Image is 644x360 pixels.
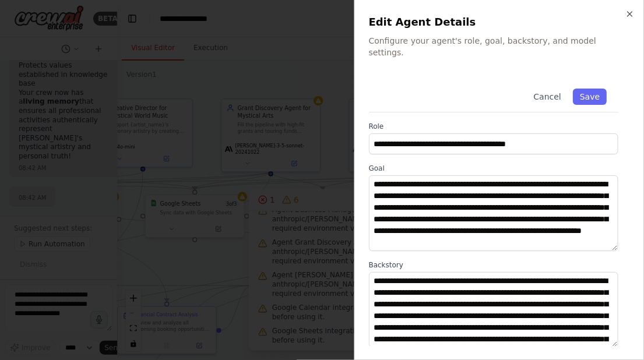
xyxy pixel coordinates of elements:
[573,89,607,105] button: Save
[369,14,630,30] h2: Edit Agent Details
[369,260,618,270] label: Backstory
[369,35,630,58] p: Configure your agent's role, goal, backstory, and model settings.
[526,89,568,105] button: Cancel
[369,164,618,173] label: Goal
[369,122,618,131] label: Role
